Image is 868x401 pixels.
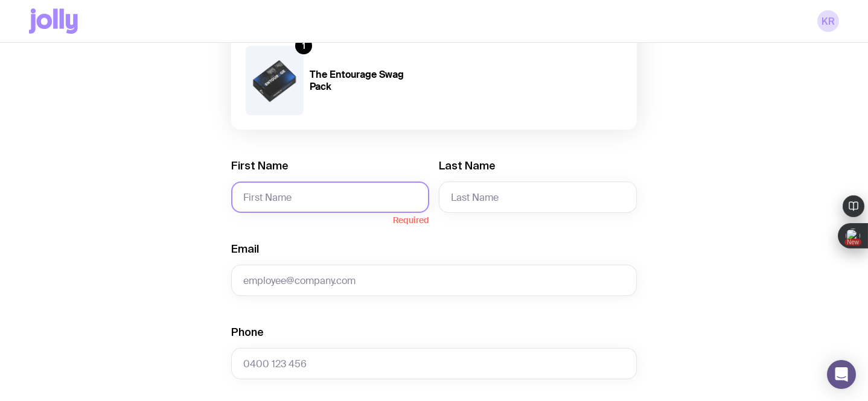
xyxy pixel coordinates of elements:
[827,360,856,389] div: Open Intercom Messenger
[231,265,637,296] input: employee@company.com
[231,242,259,256] label: Email
[231,182,429,213] input: First Name
[439,159,496,173] label: Last Name
[231,213,429,225] span: Required
[231,325,264,339] label: Phone
[295,37,312,54] div: 1
[231,159,289,173] label: First Name
[310,69,427,93] h4: The Entourage Swag Pack
[439,182,637,213] input: Last Name
[231,348,637,379] input: 0400 123 456
[817,10,839,32] a: KR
